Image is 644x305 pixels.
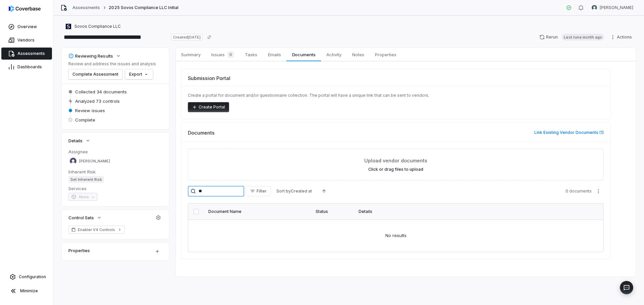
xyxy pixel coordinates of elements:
span: 0 [227,51,234,58]
button: Complete Assessment [68,69,122,79]
span: Minimize [20,288,38,294]
a: Assessments [72,5,100,10]
p: Review and address the issues and analysis [68,61,156,67]
button: Filter [246,186,271,196]
button: Minimize [3,284,51,298]
a: Vendors [1,34,52,46]
button: Nic Weilbacher avatar[PERSON_NAME] [588,3,637,13]
span: Details [68,138,83,144]
span: Vendors [17,37,35,43]
span: Created [DATE] [171,34,203,41]
span: Filter [257,188,267,194]
img: logo-D7KZi-bG.svg [9,5,41,12]
span: Enabler V4 Controls [78,227,115,232]
td: No results [188,220,603,252]
span: Analyzed 73 controls [75,98,120,104]
span: 2025 Sovos Compliance LLC Initial [109,5,178,10]
span: Documents [289,50,318,59]
span: [PERSON_NAME] [79,159,110,164]
div: Document Name [208,209,308,214]
dt: Services [68,185,162,192]
div: Reviewing Results [68,53,113,59]
div: Details [359,209,583,214]
svg: Ascending [321,188,327,194]
button: Sort byCreated at [272,186,316,196]
p: Create a portal for document and/or questionnaire collection. The portal will have a unique link ... [188,93,604,98]
span: Overview [17,24,37,29]
span: Sovos Compliance LLC [74,24,121,29]
a: Enabler V4 Controls [68,226,125,234]
button: Actions [608,32,636,42]
label: Click or drag files to upload [368,167,423,172]
span: Last run a month ago [562,34,604,41]
span: Configuration [19,274,46,280]
button: https://sovos.com/Sovos Compliance LLC [63,20,123,32]
span: Assessments [17,51,45,56]
dt: Inherent Risk [68,169,162,175]
button: Export [125,69,153,79]
button: Control Sets [66,212,104,224]
img: Nic Weilbacher avatar [592,5,597,10]
a: Assessments [1,48,52,60]
span: Emails [265,50,284,59]
button: RerunLast runa month ago [535,32,608,42]
span: Set Inherent Risk [68,176,104,183]
span: Collected 34 documents [75,89,127,95]
button: Details [66,135,93,147]
span: 0 documents [566,188,592,194]
dt: Assignee [68,149,162,155]
span: Notes [350,50,367,59]
a: Dashboards [1,61,52,73]
span: Summary [178,50,203,59]
button: Copy link [203,31,215,43]
span: Dashboards [17,64,42,70]
span: Properties [372,50,399,59]
a: Configuration [3,271,51,283]
span: [PERSON_NAME] [600,5,633,10]
span: Control Sets [68,215,94,221]
button: Link Existing Vendor Documents (1) [532,126,606,140]
span: Tasks [242,50,260,59]
span: Submission Portal [188,75,230,82]
img: Kourtney Shields avatar [70,158,76,164]
button: Create Portal [188,102,229,112]
a: Overview [1,21,52,33]
span: Upload vendor documents [364,157,427,164]
button: Reviewing Results [66,50,123,62]
span: Review issues [75,107,105,113]
span: Documents [188,129,215,136]
button: Ascending [317,186,331,196]
span: Issues [209,50,237,59]
span: Activity [324,50,344,59]
span: Complete [75,117,95,123]
div: Status [316,209,351,214]
button: More actions [593,186,604,196]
